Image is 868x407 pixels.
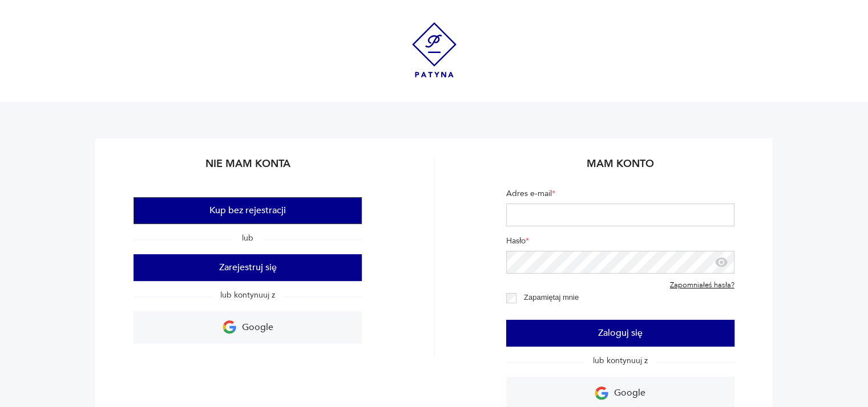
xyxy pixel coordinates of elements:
[211,290,284,300] span: lub kontynuuj z
[670,281,734,290] a: Zapomniałeś hasła?
[506,188,734,203] label: Adres e-mail
[584,355,657,366] span: lub kontynuuj z
[233,233,263,243] span: lub
[614,384,645,402] p: Google
[595,386,608,400] img: Ikona Google
[506,235,734,251] label: Hasło
[506,320,734,347] button: Zaloguj się
[134,197,362,224] button: Kup bez rejestracji
[242,319,273,336] p: Google
[524,293,579,302] label: Zapamiętaj mnie
[134,311,362,344] a: Google
[223,320,236,334] img: Ikona Google
[134,254,362,281] button: Zarejestruj się
[412,22,457,78] img: Patyna - sklep z meblami i dekoracjami vintage
[134,157,362,179] h2: Nie mam konta
[506,157,734,179] h2: Mam konto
